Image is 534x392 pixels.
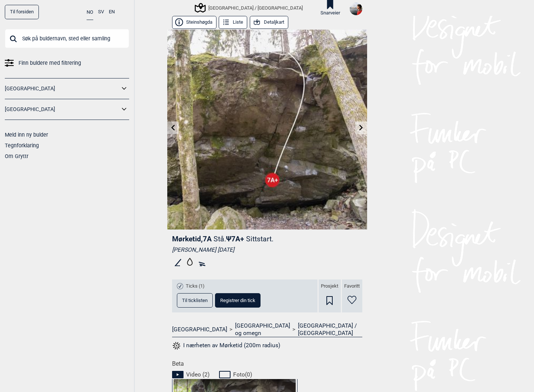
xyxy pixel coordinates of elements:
[5,29,129,48] input: Søk på buldernavn, sted eller samling
[215,293,261,308] button: Registrer din tick
[219,16,247,29] button: Liste
[172,235,212,243] span: Mørketid , 7A
[172,246,362,254] div: [PERSON_NAME] [DATE]
[246,235,273,243] p: Sittstart.
[186,283,205,289] span: Ticks (1)
[109,5,115,19] button: EN
[196,3,303,12] div: [GEOGRAPHIC_DATA] / [GEOGRAPHIC_DATA]
[87,5,93,20] button: NO
[344,283,360,289] span: Favoritt
[19,58,81,68] span: Finn buldere med filtrering
[5,58,129,68] a: Finn buldere med filtrering
[172,16,216,29] button: Steinshøgda
[5,83,120,94] a: [GEOGRAPHIC_DATA]
[5,5,39,19] a: Til forsiden
[5,132,48,138] a: Meld inn ny bulder
[172,326,227,333] a: [GEOGRAPHIC_DATA]
[233,371,252,378] span: Foto ( 0 )
[167,30,367,229] img: Morketid SS 210420
[177,293,213,308] button: Til ticklisten
[186,371,209,378] span: Video ( 2 )
[250,16,288,29] button: Detaljkart
[172,341,281,351] button: I nærheten av Mørketid (200m radius)
[98,5,104,19] button: SV
[235,322,290,337] a: [GEOGRAPHIC_DATA] og omegn
[298,322,362,337] a: [GEOGRAPHIC_DATA] / [GEOGRAPHIC_DATA]
[226,235,273,243] span: Ψ 7A+
[5,104,120,115] a: [GEOGRAPHIC_DATA]
[182,298,208,303] span: Til ticklisten
[319,279,341,312] div: Prosjekt
[350,3,362,15] img: 96237517 3053624591380607 2383231920386342912 n
[220,298,255,303] span: Registrer din tick
[214,235,226,243] p: Stå.
[5,153,28,159] a: Om Gryttr
[172,322,362,337] nav: > >
[5,143,39,148] a: Tegnforklaring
